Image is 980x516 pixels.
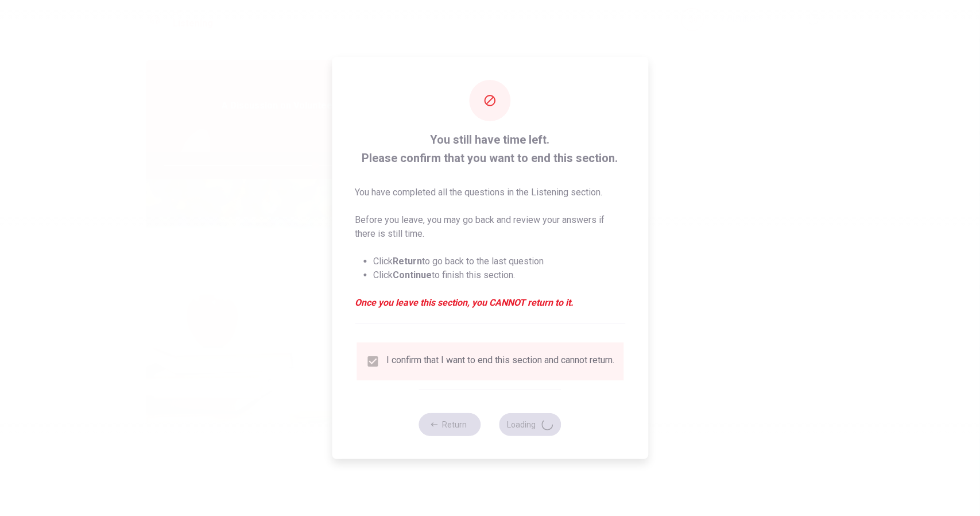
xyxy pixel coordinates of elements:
[393,269,432,280] strong: Continue
[355,186,625,199] p: You have completed all the questions in the Listening section.
[355,213,625,241] p: Before you leave, you may go back and review your answers if there is still time.
[355,130,625,167] span: You still have time left. Please confirm that you want to end this section.
[499,413,561,436] button: Loading
[419,413,481,436] button: Return
[355,296,625,310] em: Once you leave this section, you CANNOT return to it.
[373,255,625,268] li: Click to go back to the last question
[393,256,422,267] strong: Return
[386,355,614,368] div: I confirm that I want to end this section and cannot return.
[373,268,625,282] li: Click to finish this section.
